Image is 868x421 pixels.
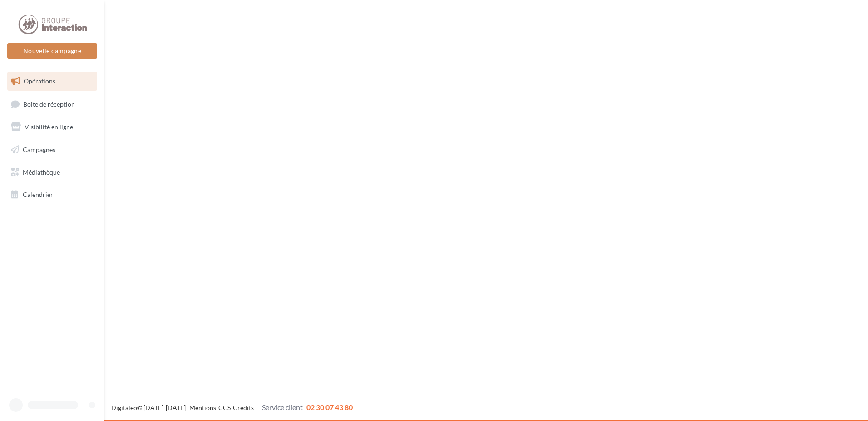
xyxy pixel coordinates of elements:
a: Digitaleo [111,404,137,411]
a: CGS [218,404,231,411]
span: Boîte de réception [23,100,75,108]
a: Opérations [5,72,99,91]
span: Calendrier [23,191,53,198]
span: Opérations [24,77,55,85]
span: © [DATE]-[DATE] - - - [111,404,353,411]
a: Médiathèque [5,163,99,182]
a: Campagnes [5,140,99,159]
button: Nouvelle campagne [7,43,97,59]
span: Visibilité en ligne [25,123,73,131]
a: Calendrier [5,185,99,204]
span: Campagnes [23,146,55,153]
a: Mentions [189,404,216,411]
span: 02 30 07 43 80 [306,403,353,411]
span: Médiathèque [23,168,60,176]
span: Service client [262,403,303,411]
a: Crédits [233,404,254,411]
a: Visibilité en ligne [5,117,99,137]
a: Boîte de réception [5,94,99,114]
